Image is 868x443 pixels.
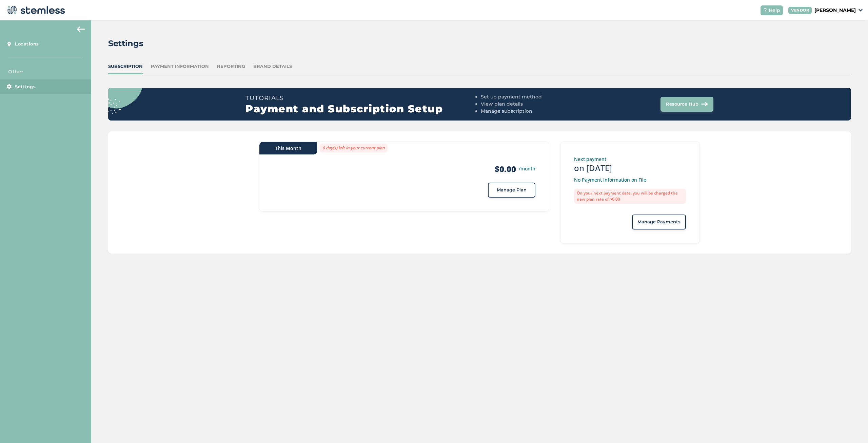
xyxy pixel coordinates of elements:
div: Reporting [217,63,245,70]
span: Resource Hub [666,101,698,108]
label: On your next payment date, you will be charged the new plan rate of $0.00 [574,189,686,204]
h3: on [DATE] [574,163,686,173]
img: icon-help-white-03924b79.svg [763,8,767,12]
img: circle_dots-9438f9e3.svg [98,65,142,113]
span: Manage Plan [497,187,527,193]
img: icon_down-arrow-small-66adaf34.svg [859,9,863,12]
iframe: Chat Widget [834,410,868,443]
p: No Payment Information on File [574,176,686,183]
span: Manage Payments [637,219,680,225]
div: Payment Information [151,63,209,70]
span: Help [769,7,780,14]
p: Next payment [574,155,686,163]
p: [PERSON_NAME] [814,7,856,14]
span: Locations [15,41,39,48]
h2: Payment and Subscription Setup [245,103,478,115]
li: Set up payment method [481,93,596,100]
button: Manage Plan [488,183,535,198]
li: View plan details [481,100,596,108]
div: VENDOR [788,7,812,14]
label: 0 day(s) left in your current plan [320,144,388,152]
small: /month [519,165,535,172]
span: Settings [15,84,36,90]
strong: $0.00 [495,164,516,174]
div: This Month [259,142,317,154]
button: Resource Hub [660,97,713,112]
li: Manage subscription [481,108,596,115]
div: Brand Details [253,63,292,70]
h3: Tutorials [245,93,478,103]
button: Manage Payments [632,215,686,229]
img: logo-dark-0685b13c.svg [5,3,65,17]
h2: Settings [108,37,143,50]
div: Subscription [108,63,143,70]
img: icon-arrow-back-accent-c549486e.svg [77,26,85,32]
